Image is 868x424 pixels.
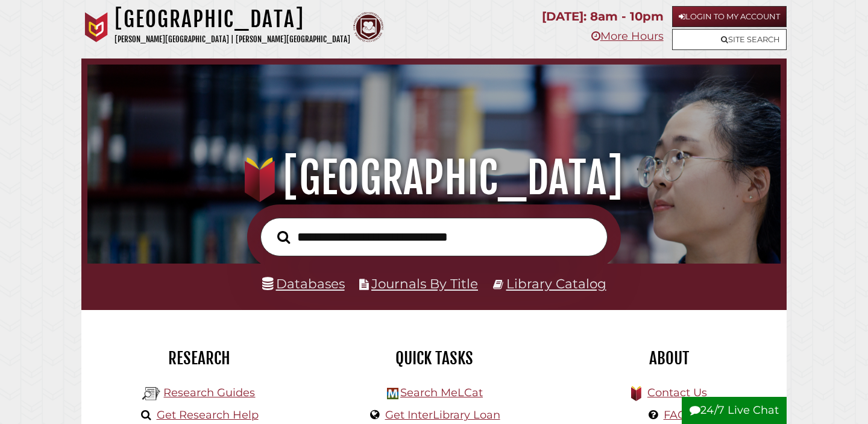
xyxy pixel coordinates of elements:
h1: [GEOGRAPHIC_DATA] [115,6,350,33]
button: Search [271,227,296,247]
a: Contact Us [647,386,707,399]
p: [PERSON_NAME][GEOGRAPHIC_DATA] | [PERSON_NAME][GEOGRAPHIC_DATA] [115,33,350,46]
a: Login to My Account [672,6,787,27]
i: Search [277,230,290,244]
a: Journals By Title [371,276,478,291]
img: Calvin University [81,12,112,42]
a: Research Guides [163,386,255,399]
h2: Research [90,348,307,369]
h1: [GEOGRAPHIC_DATA] [101,151,768,204]
p: [DATE]: 8am - 10pm [542,6,664,27]
a: FAQs [664,408,692,422]
img: Calvin Theological Seminary [353,12,383,42]
a: Get Research Help [157,408,259,422]
a: More Hours [591,30,664,43]
a: Databases [262,276,345,291]
img: Hekman Library Logo [387,388,398,399]
a: Library Catalog [506,276,606,291]
h2: Quick Tasks [325,348,542,369]
img: Hekman Library Logo [142,385,160,403]
a: Search MeLCat [400,386,483,399]
h2: About [561,348,778,369]
a: Get InterLibrary Loan [385,408,500,422]
a: Site Search [672,29,787,50]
